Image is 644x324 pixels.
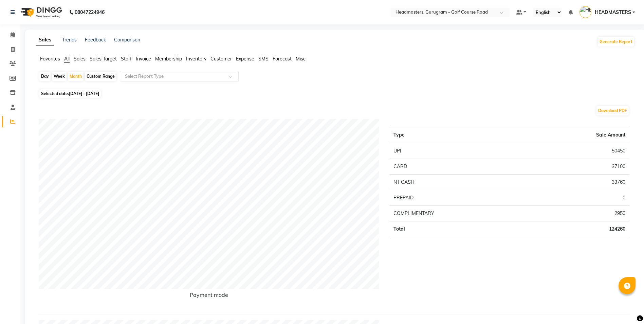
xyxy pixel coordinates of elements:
[389,206,526,221] td: COMPLIMENTARY
[186,56,206,62] span: Inventory
[389,221,526,237] td: Total
[389,159,526,175] td: CARD
[155,56,182,62] span: Membership
[210,56,232,62] span: Customer
[62,37,77,43] a: Trends
[258,56,269,62] span: SMS
[595,9,631,16] span: HEADMASTERS
[136,56,151,62] span: Invoice
[389,127,526,143] th: Type
[121,56,132,62] span: Staff
[526,127,629,143] th: Sale Amount
[68,72,84,81] div: Month
[579,6,591,18] img: HEADMASTERS
[389,175,526,190] td: NT CASH
[39,72,51,81] div: Day
[85,72,116,81] div: Custom Range
[85,37,106,43] a: Feedback
[389,143,526,159] td: UPI
[598,37,634,47] button: Generate Report
[596,106,629,115] button: Download PDF
[526,159,629,175] td: 37100
[64,56,70,62] span: All
[17,3,64,22] img: logo
[389,190,526,206] td: PREPAID
[74,56,86,62] span: Sales
[36,34,54,46] a: Sales
[114,37,140,43] a: Comparison
[69,91,99,96] span: [DATE] - [DATE]
[526,143,629,159] td: 50450
[39,89,101,98] span: Selected date:
[526,175,629,190] td: 33760
[90,56,117,62] span: Sales Target
[75,3,105,22] b: 08047224946
[273,56,292,62] span: Forecast
[526,190,629,206] td: 0
[39,292,379,301] h6: Payment mode
[40,56,60,62] span: Favorites
[52,72,67,81] div: Week
[615,297,637,317] iframe: chat widget
[296,56,306,62] span: Misc
[526,206,629,221] td: 2950
[236,56,254,62] span: Expense
[526,221,629,237] td: 124260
